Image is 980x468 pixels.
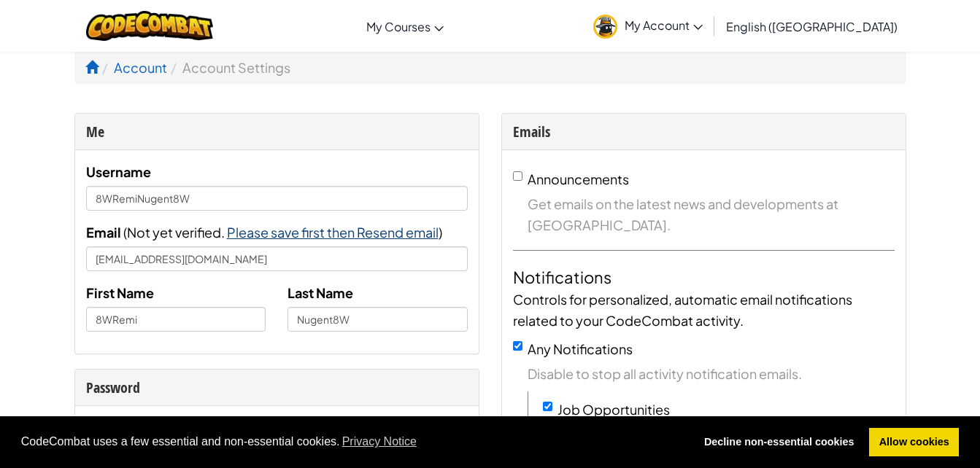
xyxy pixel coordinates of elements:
[513,265,895,289] h4: Notifications
[86,224,121,241] span: Email
[528,363,895,384] span: Disable to stop all activity notification emails.
[227,224,439,241] span: Please save first then Resend email
[86,161,151,182] label: Username
[726,19,898,34] span: English ([GEOGRAPHIC_DATA])
[557,401,670,418] label: Job Opportunities
[288,282,353,303] label: Last Name
[593,15,617,39] img: avatar
[513,291,852,329] span: Controls for personalized, automatic email notifications related to your CodeCombat activity.
[359,7,451,46] a: My Courses
[340,431,420,453] a: learn more about cookies
[719,7,905,46] a: English ([GEOGRAPHIC_DATA])
[86,121,468,142] div: Me
[869,428,959,457] a: allow cookies
[86,11,214,41] img: CodeCombat logo
[127,224,227,241] span: Not yet verified.
[439,224,442,241] span: )
[625,17,703,33] span: My Account
[167,57,290,78] li: Account Settings
[513,121,895,142] div: Emails
[694,428,864,457] a: deny cookies
[528,340,633,357] label: Any Notifications
[21,431,683,453] span: CodeCombat uses a few essential and non-essential cookies.
[528,193,895,235] span: Get emails on the latest news and developments at [GEOGRAPHIC_DATA].
[86,282,154,303] label: First Name
[86,377,468,398] div: Password
[586,3,710,49] a: My Account
[121,224,127,241] span: (
[366,19,431,34] span: My Courses
[528,171,629,187] label: Announcements
[114,59,167,76] a: Account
